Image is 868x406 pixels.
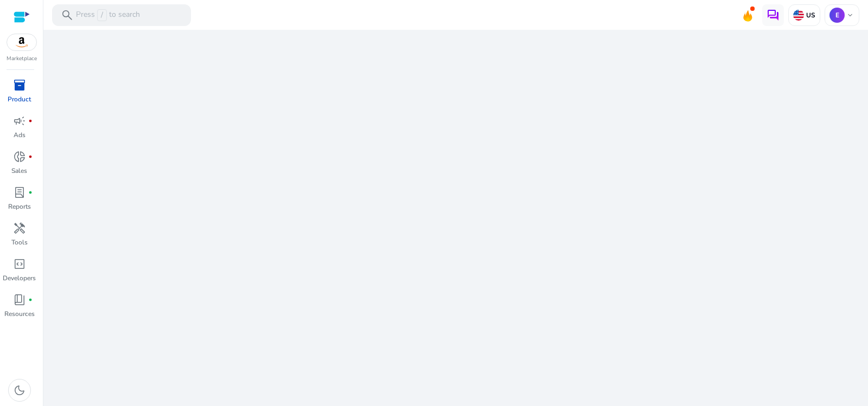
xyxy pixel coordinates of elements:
[14,130,25,140] p: Ads
[13,257,26,270] span: code_blocks
[13,150,26,163] span: donut_small
[28,119,33,123] span: fiber_manual_record
[28,154,33,159] span: fiber_manual_record
[804,11,815,20] p: US
[13,114,26,127] span: campaign
[28,190,33,195] span: fiber_manual_record
[8,202,31,211] p: Reports
[7,34,36,50] img: amazon.svg
[4,309,35,319] p: Resources
[8,94,31,104] p: Product
[28,298,33,302] span: fiber_manual_record
[793,10,804,21] img: us.svg
[7,55,37,63] p: Marketplace
[3,273,36,283] p: Developers
[13,79,26,92] span: inventory_2
[13,384,26,397] span: dark_mode
[846,11,854,20] span: keyboard_arrow_down
[76,9,140,21] p: Press to search
[11,166,27,176] p: Sales
[97,9,107,21] span: /
[829,8,845,23] p: E
[61,9,74,22] span: search
[13,293,26,306] span: book_4
[13,186,26,199] span: lab_profile
[11,237,28,247] p: Tools
[13,222,26,235] span: handyman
